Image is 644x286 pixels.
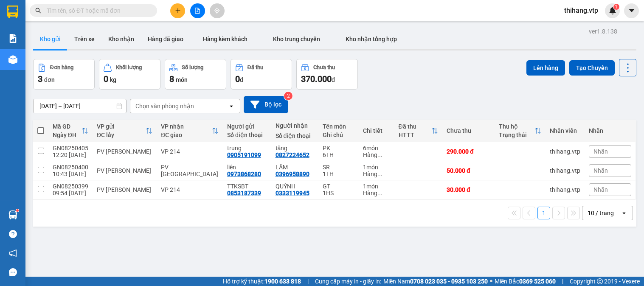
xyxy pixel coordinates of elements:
span: ... [377,171,382,177]
button: Kho nhận [101,29,141,49]
button: Kho gửi [33,29,67,49]
div: VP nhận [161,123,212,130]
div: 50.000 đ [447,167,490,174]
div: Tên món [323,123,354,130]
div: 1 món [363,183,390,190]
span: Cung cấp máy in - giấy in: [315,277,381,286]
span: đ [332,76,335,83]
button: Lên hàng [526,60,565,76]
div: Chưa thu [313,64,335,70]
button: Trên xe [67,29,101,49]
strong: 0369 525 060 [519,278,556,285]
div: 0333119945 [276,190,309,196]
div: Nhãn [589,127,631,134]
div: GN08250400 [53,164,88,171]
button: Khối lượng0kg [99,59,160,90]
div: 09:54 [DATE] [53,190,88,196]
div: QUỲNH [276,183,315,190]
div: VP gửi [97,123,146,130]
div: Số điện thoại [276,132,315,139]
span: Nhãn [593,186,608,193]
div: Chọn văn phòng nhận [135,102,194,110]
div: PV [PERSON_NAME] [97,167,152,174]
div: 0973868280 [227,171,261,177]
th: Toggle SortBy [93,120,157,142]
input: Select a date range. [34,99,126,113]
span: đơn [44,76,55,83]
span: file-add [194,8,200,14]
div: ĐC giao [161,132,212,138]
span: ... [377,151,382,158]
span: 8 [169,74,174,84]
div: PV [PERSON_NAME] [97,148,152,155]
span: Nhãn [593,167,608,174]
span: | [562,277,563,286]
div: Đã thu [399,123,431,130]
div: liên [227,164,267,171]
div: Số điện thoại [227,132,267,138]
div: Ghi chú [323,132,354,138]
div: thihang.vtp [550,186,580,193]
div: thihang.vtp [550,148,580,155]
div: trung [227,145,267,151]
img: warehouse-icon [8,55,17,64]
div: 1TH [323,171,354,177]
span: món [176,76,188,83]
span: Kho trung chuyển [273,36,320,42]
div: Ngày ĐH [53,132,82,138]
span: aim [214,8,220,14]
span: 3 [38,74,42,84]
div: SR [323,164,354,171]
div: ĐC lấy [97,132,146,138]
div: Số lượng [182,64,203,70]
span: thihang.vtp [557,5,605,16]
div: VP 214 [161,186,219,193]
div: GT [323,183,354,190]
button: Hàng đã giao [141,29,190,49]
span: kg [110,76,116,83]
sup: 1 [613,4,619,10]
div: HTTT [399,132,431,138]
th: Toggle SortBy [495,120,546,142]
span: 0 [104,74,108,84]
sup: 1 [16,209,19,212]
span: Hàng kèm khách [203,36,247,42]
div: LÂM [276,164,315,171]
div: 0853187339 [227,190,261,196]
div: 30.000 đ [447,186,490,193]
strong: 0708 023 035 - 0935 103 250 [410,278,488,285]
div: Đã thu [247,64,263,70]
button: 1 [537,207,550,219]
button: Chưa thu370.000đ [296,59,358,90]
div: PV [GEOGRAPHIC_DATA] [161,164,219,177]
svg: open [621,210,627,216]
div: TTKSBT [227,183,267,190]
div: tăng [276,145,315,151]
div: Chưa thu [447,127,490,134]
div: ver 1.8.138 [589,27,617,36]
button: plus [170,3,185,18]
th: Toggle SortBy [48,120,93,142]
span: message [9,268,17,276]
div: 6TH [323,151,354,158]
span: Miền Bắc [495,277,556,286]
div: GN08250405 [53,145,88,151]
span: ⚪️ [490,280,492,283]
div: PV [PERSON_NAME] [97,186,152,193]
span: caret-down [628,7,636,14]
img: logo-vxr [7,6,18,18]
button: Đơn hàng3đơn [33,59,95,90]
img: warehouse-icon [8,210,17,219]
th: Toggle SortBy [157,120,223,142]
th: Toggle SortBy [394,120,442,142]
div: Trạng thái [499,132,534,138]
div: Mã GD [53,123,82,130]
span: | [307,277,309,286]
div: 1 món [363,164,390,171]
span: Hỗ trợ kỹ thuật: [223,277,301,286]
button: Đã thu0đ [231,59,292,90]
div: 0396958890 [276,171,309,177]
div: Thu hộ [499,123,534,130]
div: GN08250399 [53,183,88,190]
div: Khối lượng [116,64,142,70]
